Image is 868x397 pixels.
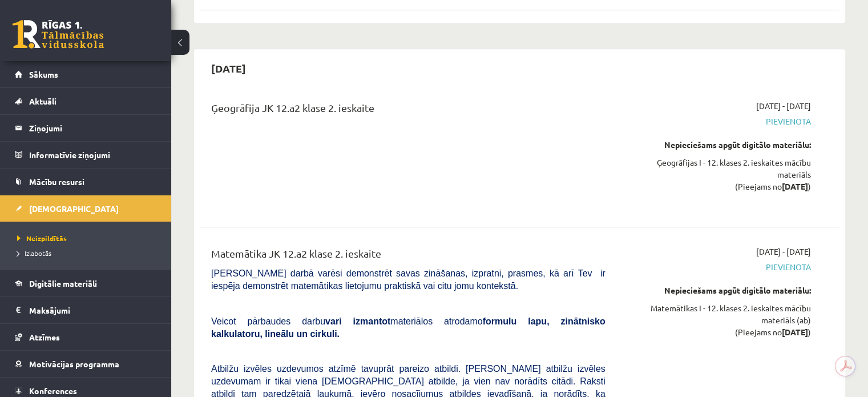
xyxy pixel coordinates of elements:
[15,195,157,222] a: [DEMOGRAPHIC_DATA]
[15,270,157,296] a: Digitālie materiāli
[782,181,808,191] strong: [DATE]
[29,386,77,396] span: Konferences
[29,96,56,106] span: Aktuāli
[623,261,811,273] span: Pievienota
[29,359,119,369] span: Motivācijas programma
[211,268,605,291] span: [PERSON_NAME] darbā varēsi demonstrēt savas zināšanas, izpratni, prasmes, kā arī Tev ir iespēja d...
[15,88,157,114] a: Aktuāli
[15,169,157,195] a: Mācību resursi
[29,115,157,141] legend: Ziņojumi
[756,100,811,112] span: [DATE] - [DATE]
[15,351,157,377] a: Motivācijas programma
[29,69,58,79] span: Sākums
[29,278,97,288] span: Digitālie materiāli
[623,157,811,193] div: Ģeogrāfijas I - 12. klases 2. ieskaites mācību materiāls (Pieejams no )
[29,332,60,342] span: Atzīmes
[15,297,157,323] a: Maksājumi
[623,284,811,296] div: Nepieciešams apgūt digitālo materiālu:
[15,115,157,141] a: Ziņojumi
[623,115,811,127] span: Pievienota
[17,233,160,243] a: Neizpildītās
[200,55,257,82] h2: [DATE]
[29,142,157,168] legend: Informatīvie ziņojumi
[623,139,811,151] div: Nepieciešams apgūt digitālo materiālu:
[211,316,605,339] b: formulu lapu, zinātnisko kalkulatoru, lineālu un cirkuli.
[211,316,605,339] span: Veicot pārbaudes darbu materiālos atrodamo
[623,302,811,338] div: Matemātikas I - 12. klases 2. ieskaites mācību materiāls (ab) (Pieejams no )
[211,100,605,121] div: Ģeogrāfija JK 12.a2 klase 2. ieskaite
[17,234,67,243] span: Neizpildītās
[756,246,811,258] span: [DATE] - [DATE]
[782,327,808,337] strong: [DATE]
[17,248,160,258] a: Izlabotās
[17,248,51,258] span: Izlabotās
[15,61,157,87] a: Sākums
[13,20,104,49] a: Rīgas 1. Tālmācības vidusskola
[15,142,157,168] a: Informatīvie ziņojumi
[211,246,605,267] div: Matemātika JK 12.a2 klase 2. ieskaite
[29,177,84,187] span: Mācību resursi
[325,316,390,326] b: vari izmantot
[29,203,119,214] span: [DEMOGRAPHIC_DATA]
[29,297,157,323] legend: Maksājumi
[15,324,157,350] a: Atzīmes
